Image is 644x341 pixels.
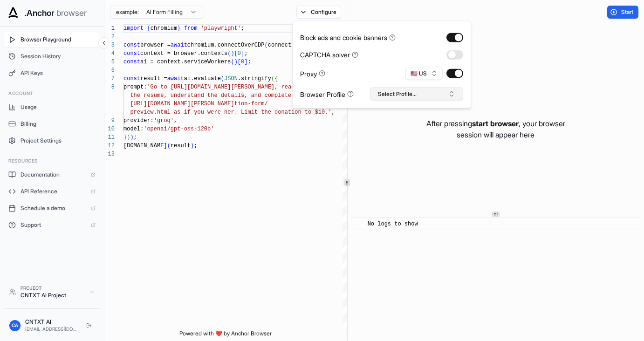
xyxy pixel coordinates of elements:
div: Block ads and cookie banners [300,33,396,42]
div: 4 [104,49,115,58]
a: Documentation [4,167,100,182]
span: Project Settings [21,137,96,144]
span: Start [621,8,634,16]
div: 1 [104,24,115,33]
span: ; [194,143,197,149]
div: 7 [104,75,115,83]
span: ) [231,50,234,57]
span: preview.html as if you were her. Limit the donatio [130,109,298,116]
span: from [184,25,198,32]
div: 12 [104,142,115,150]
button: Browser Playground [4,32,100,47]
button: Select Profile... [370,88,463,101]
span: } [123,134,127,141]
span: chromium [151,25,178,32]
a: API Reference [4,184,100,199]
span: 'playwright' [201,25,241,32]
span: ( [167,143,171,149]
button: Session History [4,49,100,64]
span: CA [12,322,18,329]
span: n to $10.' [298,109,331,116]
span: const [123,75,140,82]
span: [ [238,59,241,65]
span: ( [227,50,231,57]
div: CNTXT AI [25,318,79,326]
span: tion-form/ [234,101,268,107]
span: ad [288,84,295,90]
span: [DOMAIN_NAME] [123,143,167,149]
span: No logs to show [368,221,418,227]
div: 8 [104,83,115,91]
p: After pressing , your browser session will appear here [426,118,565,140]
div: 13 [104,150,115,158]
span: chromium.connectOverCDP [187,42,265,48]
div: 2 [104,33,115,41]
span: Documentation [21,171,86,178]
span: const [123,50,140,57]
span: API Keys [21,69,96,77]
a: Support [4,218,100,232]
div: Project [21,285,84,292]
button: Usage [4,100,100,115]
span: ( [221,75,224,82]
span: Billing [21,120,96,128]
span: await [171,42,187,48]
span: model: [123,126,144,132]
span: example: [116,8,139,16]
span: { [274,75,278,82]
button: Collapse sidebar [98,37,110,48]
span: , [174,117,177,124]
a: Schedule a demo [4,201,100,216]
span: API Reference [21,188,86,195]
span: 0 [238,50,241,57]
div: [EMAIL_ADDRESS][DOMAIN_NAME] [25,326,79,333]
button: ProjectCNTXT AI Project [5,281,99,303]
img: Anchor Icon [6,6,21,20]
div: 11 [104,133,115,142]
span: browser = [140,42,171,48]
span: 'openai/gpt-oss-120b' [144,126,214,132]
div: 3 [104,41,115,49]
h3: Account [8,90,96,97]
span: ) [191,143,194,149]
span: ) [127,134,130,141]
button: Start [607,6,638,19]
span: ) [130,134,133,141]
span: Usage [21,103,96,111]
button: 🇺🇸 US [405,67,443,80]
span: Support [21,221,86,229]
span: Session History [21,53,96,60]
button: Configure [296,6,342,19]
span: 'Go to [URL][DOMAIN_NAME][PERSON_NAME], re [147,84,288,90]
span: .stringify [238,75,271,82]
span: browser [56,7,87,20]
span: 0 [241,59,244,65]
span: ; [247,59,251,65]
div: Browser Profile [300,89,354,99]
span: result = [140,75,167,82]
span: JSON [224,75,238,82]
span: const [123,59,140,65]
span: ; [244,50,247,57]
span: [URL][DOMAIN_NAME][PERSON_NAME] [130,101,234,107]
span: connectionString [268,42,322,48]
button: API Keys [4,66,100,81]
span: ( [264,42,267,48]
span: await [167,75,184,82]
span: Schedule a demo [21,205,86,212]
button: Logout [83,320,95,331]
span: [ [234,50,238,57]
span: ; [134,134,137,141]
div: 10 [104,125,115,133]
span: start browser [472,119,519,128]
span: ​ [356,219,361,229]
span: context = browser.contexts [140,50,227,57]
span: ai = context.serviceWorkers [140,59,231,65]
span: result [171,143,191,149]
span: ( [271,75,274,82]
h3: Resources [8,157,96,164]
span: .Anchor [24,7,55,20]
div: 5 [104,58,115,66]
span: ai.evaluate [184,75,221,82]
span: const [123,42,140,48]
